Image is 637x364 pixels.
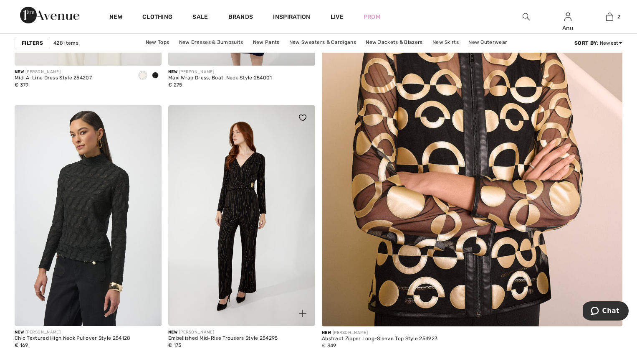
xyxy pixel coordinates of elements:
img: plus_v2.svg [299,310,306,317]
a: Live [331,13,344,21]
span: € 175 [168,342,182,348]
iframe: Opens a widget where you can chat to one of our agents [583,301,629,322]
span: € 379 [15,82,29,88]
span: Inspiration [273,13,310,22]
img: Chic Textured High Neck Pullover Style 254128. Black [15,105,162,326]
a: New Tops [142,37,173,48]
span: New [15,69,24,74]
a: New Pants [249,37,284,48]
img: My Bag [606,12,613,22]
div: [PERSON_NAME] [15,69,92,75]
span: 428 items [53,39,78,47]
a: Clothing [142,13,172,22]
span: € 169 [15,342,28,348]
img: My Info [564,12,571,22]
div: Midi A-Line Dress Style 254207 [15,75,92,81]
div: [PERSON_NAME] [15,329,131,336]
a: New Dresses & Jumpsuits [175,37,248,48]
span: New [168,330,177,335]
img: 1ère Avenue [20,7,79,23]
span: New [322,330,331,335]
div: [PERSON_NAME] [168,329,278,336]
div: [PERSON_NAME] [322,330,437,336]
a: Sign In [564,13,571,20]
a: New Outerwear [464,37,511,48]
a: Brands [228,13,253,22]
img: heart_black_full.svg [299,115,306,121]
strong: Sort By [574,40,597,46]
a: New Jackets & Blazers [361,37,427,48]
span: € 349 [322,343,336,349]
div: Black [149,69,162,83]
div: Abstract Zipper Long-Sleeve Top Style 254923 [322,336,437,342]
a: 2 [589,12,630,22]
a: New Skirts [428,37,463,48]
strong: Filters [22,39,43,47]
a: Embellished Mid-Rise Trousers Style 254295. Black/Gold [168,105,315,326]
div: Winter White [136,69,149,83]
img: search the website [523,12,530,22]
a: Prom [364,13,380,21]
span: New [15,330,24,335]
div: Anu [547,24,588,33]
div: : Newest [574,39,622,47]
span: New [168,69,177,74]
div: Maxi Wrap Dress, Boat-Neck Style 254001 [168,75,272,81]
div: Chic Textured High Neck Pullover Style 254128 [15,336,131,341]
a: New Sweaters & Cardigans [285,37,360,48]
span: € 275 [168,82,182,88]
a: New [109,13,122,22]
span: 2 [617,13,620,20]
div: Embellished Mid-Rise Trousers Style 254295 [168,336,278,341]
div: [PERSON_NAME] [168,69,272,75]
a: Sale [192,13,208,22]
